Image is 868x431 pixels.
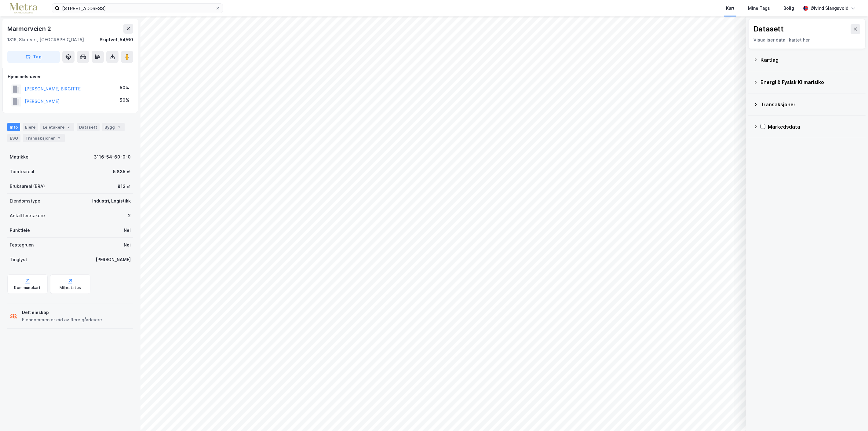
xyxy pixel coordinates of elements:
[753,36,860,44] div: Visualiser data i kartet her.
[96,256,131,263] div: [PERSON_NAME]
[10,256,27,263] div: Tinglyst
[116,124,122,130] div: 1
[23,134,65,142] div: Transaksjoner
[768,123,861,130] div: Markedsdata
[783,5,794,12] div: Bolig
[60,285,81,290] div: Miljøstatus
[7,134,20,142] div: ESG
[8,73,133,80] div: Hjemmelshaver
[10,153,30,161] div: Matrikkel
[60,4,215,13] input: Søk på adresse, matrikkel, gårdeiere, leietakere eller personer
[23,123,38,131] div: Eiere
[760,79,861,86] div: Energi & Fysisk Klimarisiko
[100,36,133,43] div: Skiptvet, 54/60
[124,241,131,249] div: Nei
[753,24,784,34] div: Datasett
[10,212,45,219] div: Antall leietakere
[124,227,131,234] div: Nei
[77,123,100,131] div: Datasett
[10,183,45,190] div: Bruksareal (BRA)
[837,402,868,431] iframe: Chat Widget
[128,212,131,219] div: 2
[120,84,129,91] div: 50%
[66,124,72,130] div: 2
[14,285,41,290] div: Kommunekart
[811,5,848,12] div: Øivind Slangsvold
[22,316,102,323] div: Eiendommen er eid av flere gårdeiere
[7,123,20,131] div: Info
[760,56,861,64] div: Kartlag
[120,97,129,104] div: 50%
[837,402,868,431] div: Kontrollprogram for chat
[10,227,30,234] div: Punktleie
[92,197,131,205] div: Industri, Logistikk
[760,101,861,108] div: Transaksjoner
[7,36,84,43] div: 1816, Skiptvet, [GEOGRAPHIC_DATA]
[726,5,735,12] div: Kart
[94,153,131,161] div: 3116-54-60-0-0
[10,168,34,175] div: Tomteareal
[10,197,40,205] div: Eiendomstype
[118,183,131,190] div: 812 ㎡
[22,309,102,316] div: Delt eieskap
[40,123,74,131] div: Leietakere
[7,51,60,63] button: Tag
[748,5,770,12] div: Mine Tags
[56,135,62,141] div: 2
[113,168,131,175] div: 5 835 ㎡
[7,24,52,34] div: Marmorveien 2
[10,241,34,249] div: Festegrunn
[10,3,37,14] img: metra-logo.256734c3b2bbffee19d4.png
[102,123,125,131] div: Bygg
